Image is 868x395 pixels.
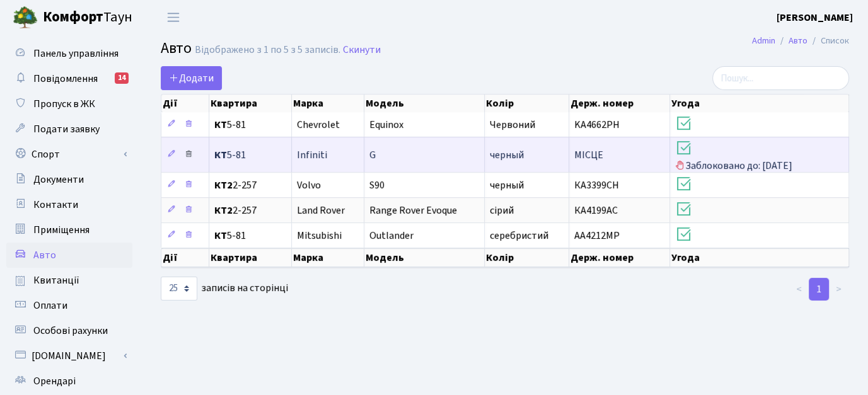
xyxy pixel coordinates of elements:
th: Держ. номер [569,94,670,112]
b: КТ [214,148,227,162]
span: Контакти [33,198,78,212]
span: Квитанції [33,273,79,287]
th: Угода [670,94,849,112]
b: КТ [214,229,227,243]
b: КТ [214,118,227,132]
a: Панель управління [6,41,132,66]
span: Оплати [33,299,67,312]
span: Infiniti [297,148,327,162]
a: Оплати [6,293,132,318]
span: Повідомлення [33,72,98,86]
a: Контакти [6,192,132,217]
th: Квартира [209,248,292,267]
span: Пропуск в ЖК [33,97,95,111]
span: Range Rover Evoque [369,203,457,217]
span: 2-257 [214,180,287,190]
span: серебристий [490,229,548,243]
span: Особові рахунки [33,324,108,338]
th: Колір [485,248,569,267]
th: Колір [485,94,569,112]
span: Outlander [369,229,414,243]
span: 5-81 [214,150,287,160]
span: Червоний [490,118,535,132]
span: КА4199АС [574,203,618,217]
th: Марка [292,94,364,112]
th: Марка [292,248,364,267]
span: Орендарі [33,374,76,388]
a: Авто [789,34,807,47]
a: Документи [6,167,132,192]
a: Повідомлення14 [6,66,132,91]
span: черный [490,148,524,162]
b: КТ2 [214,203,233,217]
span: 5-81 [214,120,287,130]
th: Квартира [209,94,292,112]
span: сірий [490,203,514,217]
span: Chevrolet [297,118,340,132]
b: КТ2 [214,178,233,192]
span: Авто [161,37,192,59]
nav: breadcrumb [733,28,868,54]
img: logo.png [13,5,38,30]
span: Подати заявку [33,122,100,136]
span: КА3399СН [574,178,619,192]
span: Mitsubishi [297,229,342,243]
div: Відображено з 1 по 5 з 5 записів. [195,44,340,56]
a: Квитанції [6,268,132,293]
span: Авто [33,248,56,262]
a: Скинути [343,44,381,56]
span: Land Rover [297,203,345,217]
th: Дії [161,248,209,267]
span: Таун [43,7,132,28]
span: Equinox [369,118,403,132]
a: 1 [809,278,829,301]
th: Угода [670,248,849,267]
th: Модель [364,248,485,267]
a: Спорт [6,142,132,167]
a: [PERSON_NAME] [777,10,853,25]
a: Подати заявку [6,117,132,142]
button: Переключити навігацію [158,7,189,28]
a: Приміщення [6,217,132,243]
th: Дії [161,94,209,112]
a: [DOMAIN_NAME] [6,343,132,369]
span: S90 [369,178,385,192]
span: Документи [33,173,84,186]
a: Admin [752,34,775,47]
span: Приміщення [33,223,90,237]
input: Пошук... [712,66,849,90]
span: Заблоковано до: [DATE] [675,139,843,173]
span: Volvo [297,178,321,192]
b: [PERSON_NAME] [777,11,853,25]
a: Особові рахунки [6,318,132,343]
span: Панель управління [33,47,119,60]
a: Додати [161,66,222,90]
li: Список [807,34,849,48]
th: Модель [364,94,485,112]
span: 5-81 [214,231,287,241]
span: G [369,148,376,162]
th: Держ. номер [569,248,670,267]
div: 14 [115,72,129,84]
label: записів на сторінці [161,277,288,301]
a: Пропуск в ЖК [6,91,132,117]
span: AA4212MP [574,229,620,243]
span: KA4662PH [574,118,620,132]
a: Авто [6,243,132,268]
span: Додати [169,71,214,85]
span: 2-257 [214,205,287,215]
span: МІСЦЕ [574,148,603,162]
b: Комфорт [43,7,103,27]
span: черный [490,178,524,192]
select: записів на сторінці [161,277,197,301]
a: Орендарі [6,369,132,394]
